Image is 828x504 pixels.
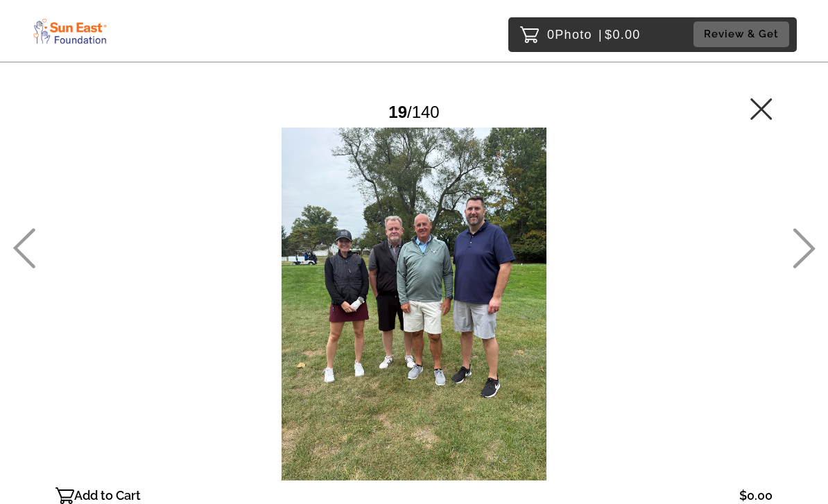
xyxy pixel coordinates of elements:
button: Review & Get [693,21,789,47]
p: 0 $0.00 [547,24,641,46]
span: | [598,28,603,42]
span: 140 [412,103,440,121]
img: Snapphound Logo [31,15,109,46]
a: Review & Get [693,21,793,47]
span: 19 [388,103,407,121]
span: Photo [555,24,592,46]
div: / [388,97,439,127]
